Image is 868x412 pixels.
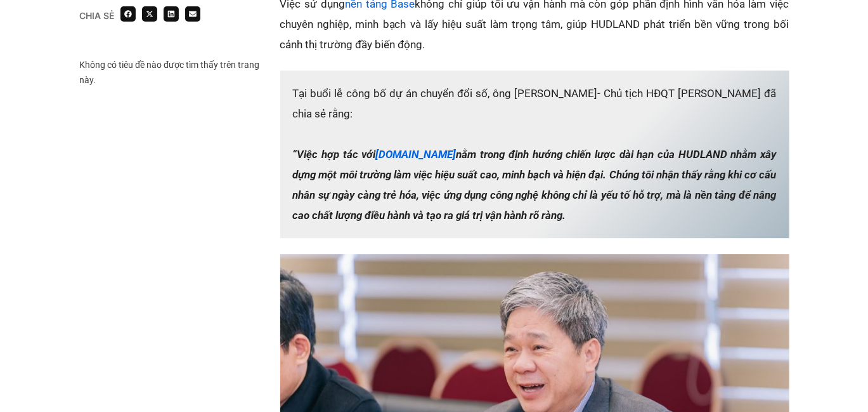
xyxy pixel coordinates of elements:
[280,70,789,238] p: Tại buổi lễ công bố dự án chuyển đổi số, ông [PERSON_NAME]- Chủ tịch HĐQT [PERSON_NAME] đã chia s...
[142,6,157,22] div: Share on x-twitter
[120,6,136,22] div: Share on facebook
[79,57,268,88] div: Không có tiêu đề nào được tìm thấy trên trang này.
[164,6,179,22] div: Share on linkedin
[79,11,114,20] div: Chia sẻ
[185,6,200,22] div: Share on email
[376,148,457,161] a: [DOMAIN_NAME]
[293,148,777,222] strong: “Việc hợp tác với nằm trong định hướng chiến lược dài hạn của HUDLAND nhằm xây dựng một môi trườn...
